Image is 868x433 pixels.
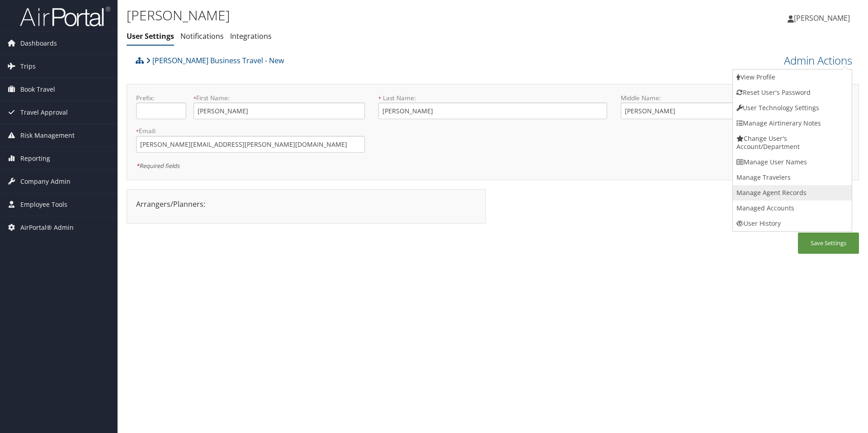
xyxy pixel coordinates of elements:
[20,55,36,78] span: Trips
[129,199,483,210] div: Arrangers/Planners:
[788,5,859,32] a: [PERSON_NAME]
[193,93,365,102] label: First Name:
[180,31,224,41] a: Notifications
[798,233,859,254] button: Save Settings
[146,51,284,70] a: [PERSON_NAME] Business Travel - New
[621,93,792,102] label: Middle Name:
[733,170,852,185] a: Manage Travelers
[20,32,57,55] span: Dashboards
[733,131,852,154] a: Change User's Account/Department
[20,147,50,170] span: Reporting
[127,31,174,41] a: User Settings
[733,185,852,200] a: Manage Agent Records
[20,124,75,147] span: Risk Management
[20,78,55,101] span: Book Travel
[733,154,852,170] a: Manage User Names
[127,6,615,25] h1: [PERSON_NAME]
[136,162,179,170] em: Required fields
[733,70,852,85] a: View Profile
[784,53,852,68] a: Admin Actions
[733,216,852,231] a: User History
[794,13,850,23] span: [PERSON_NAME]
[136,93,186,102] label: Prefix:
[733,200,852,216] a: Managed Accounts
[20,216,74,239] span: AirPortal® Admin
[733,100,852,116] a: User Technology Settings
[733,116,852,131] a: Manage Airtinerary Notes
[378,93,607,102] label: Last Name:
[20,193,67,216] span: Employee Tools
[733,85,852,100] a: Reset User's Password
[20,6,110,27] img: airportal-logo.png
[230,31,272,41] a: Integrations
[136,126,365,135] label: Email:
[20,101,68,124] span: Travel Approval
[20,170,71,193] span: Company Admin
